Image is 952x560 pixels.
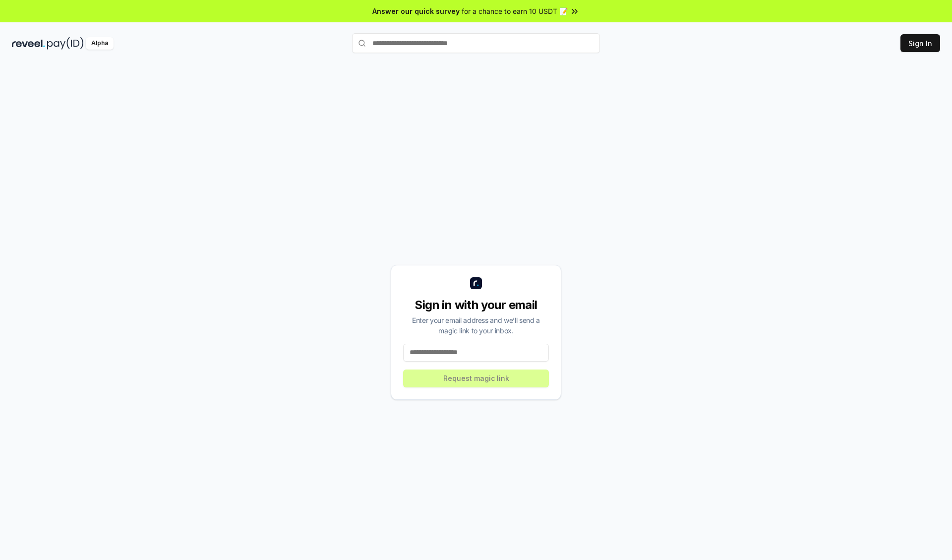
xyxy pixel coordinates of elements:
span: Answer our quick survey [372,6,460,16]
img: logo_small [470,277,482,289]
div: Enter your email address and we’ll send a magic link to your inbox. [403,315,549,336]
div: Alpha [86,37,114,50]
span: for a chance to earn 10 USDT 📝 [462,6,568,16]
div: Sign in with your email [403,297,549,313]
img: reveel_dark [12,37,45,50]
button: Sign In [900,34,940,52]
img: pay_id [47,37,84,50]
